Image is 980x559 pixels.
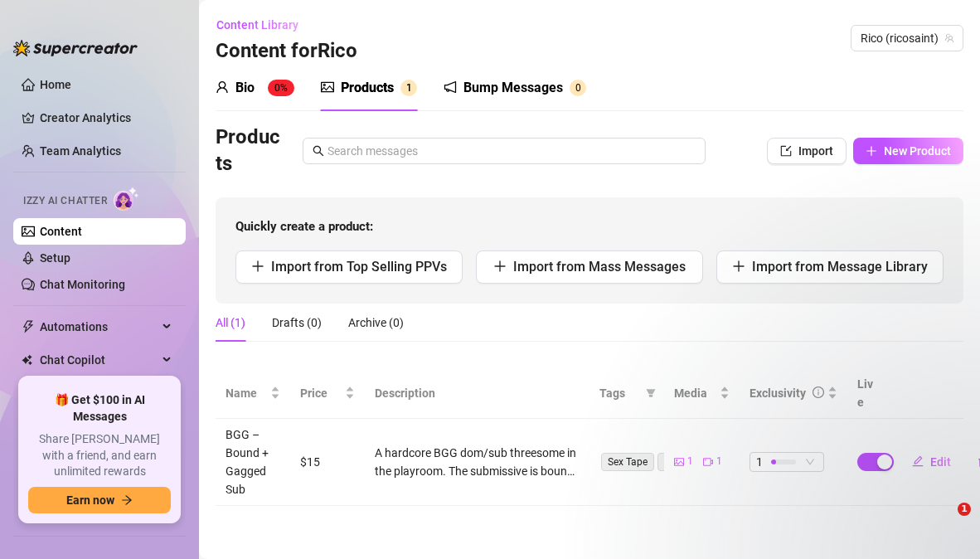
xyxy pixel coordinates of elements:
[463,78,563,98] div: Bump Messages
[235,78,255,98] div: Bio
[216,18,298,32] span: Content Library
[589,368,664,419] th: Tags
[216,419,290,506] td: BGG – Bound + Gagged Sub
[674,384,716,402] span: Media
[251,260,264,273] span: plus
[28,392,171,425] span: 🎁 Get $100 in AI Messages
[924,503,963,542] iframe: Intercom live chat
[570,80,586,96] sup: 0
[40,78,71,91] a: Home
[290,419,365,506] td: $15
[121,494,133,506] span: arrow-right
[444,80,457,94] span: notification
[884,144,951,158] span: New Product
[268,80,294,96] sup: 0%
[400,80,417,96] sup: 1
[375,444,580,480] div: A hardcore BGG dom/sub threesome in the playroom. The submissive is bound, gagged, collared, and ...
[28,431,171,480] span: Share [PERSON_NAME] with a friend, and earn unlimited rewards
[271,259,447,275] span: Import from Top Selling PPVs
[40,278,125,291] a: Chat Monitoring
[22,320,35,333] span: thunderbolt
[348,314,404,332] div: Archive (0)
[646,388,656,398] span: filter
[40,105,172,131] a: Creator Analytics
[40,225,82,238] a: Content
[226,384,267,402] span: Name
[216,124,282,177] h3: Products
[13,40,138,56] img: logo-BBDzfeDw.svg
[780,145,792,157] span: import
[300,384,342,402] span: Price
[66,493,114,507] span: Earn now
[290,368,365,419] th: Price
[28,487,171,513] button: Earn nowarrow-right
[321,80,334,94] span: picture
[767,138,847,164] button: Import
[365,368,589,419] th: Description
[813,386,824,398] span: info-circle
[752,259,928,275] span: Import from Message Library
[798,144,833,158] span: Import
[23,193,107,209] span: Izzy AI Chatter
[272,314,322,332] div: Drafts (0)
[216,12,312,38] button: Content Library
[599,384,639,402] span: Tags
[601,453,654,471] span: Sex Tape
[853,138,963,164] button: New Product
[847,368,889,419] th: Live
[313,145,324,157] span: search
[235,219,373,234] strong: Quickly create a product:
[750,384,806,402] div: Exclusivity
[406,82,412,94] span: 1
[235,250,463,284] button: Import from Top Selling PPVs
[664,368,739,419] th: Media
[732,260,745,273] span: plus
[114,187,139,211] img: AI Chatter
[40,347,158,373] span: Chat Copilot
[216,38,357,65] h3: Content for Rico
[216,368,290,419] th: Name
[944,33,954,43] span: team
[40,251,70,265] a: Setup
[216,80,229,94] span: user
[40,144,121,158] a: Team Analytics
[327,142,696,160] input: Search messages
[216,314,245,332] div: All (1)
[716,250,944,284] button: Import from Message Library
[40,314,158,340] span: Automations
[493,260,507,273] span: plus
[513,259,686,275] span: Import from Mass Messages
[861,26,953,51] span: Rico (ricosaint)
[22,354,32,366] img: Chat Copilot
[866,145,877,157] span: plus
[341,78,394,98] div: Products
[958,503,971,516] span: 1
[476,250,703,284] button: Import from Mass Messages
[643,381,659,406] span: filter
